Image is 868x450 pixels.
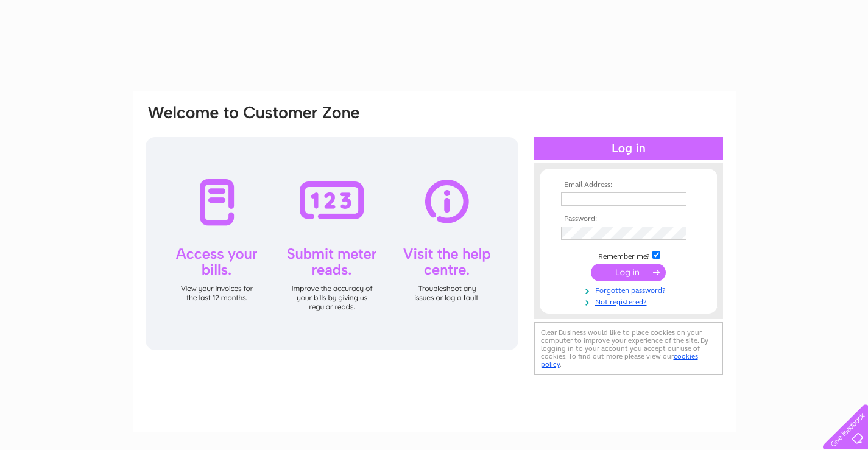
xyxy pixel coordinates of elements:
[561,284,699,295] a: Forgotten password?
[558,181,699,189] th: Email Address:
[558,249,699,261] td: Remember me?
[541,352,698,368] a: cookies policy
[561,295,699,307] a: Not registered?
[534,322,723,375] div: Clear Business would like to place cookies on your computer to improve your experience of the sit...
[591,264,666,281] input: Submit
[558,215,699,223] th: Password:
